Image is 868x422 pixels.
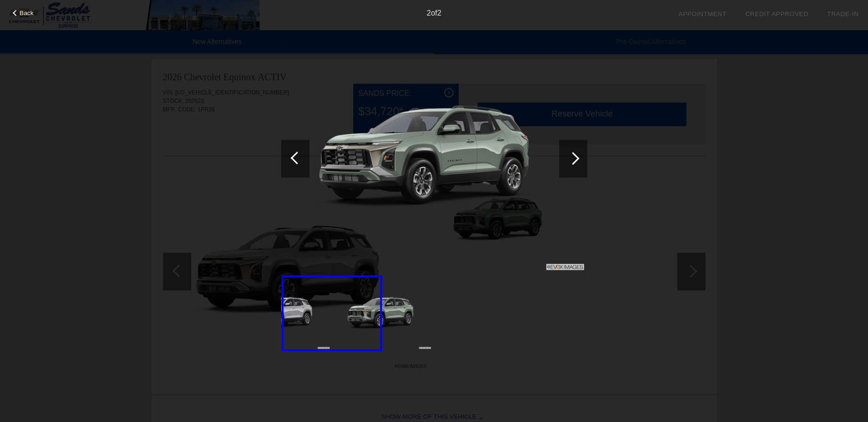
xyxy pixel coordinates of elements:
[20,9,34,17] span: Back
[678,10,726,17] a: Appointment
[427,9,431,17] span: 2
[335,277,432,350] img: 98cc087ae38a214f64190dd3797b5bb14414e68c.png
[745,10,808,17] a: Credit Approved
[827,10,859,17] a: Trade-In
[437,9,441,17] span: 2
[281,43,587,274] img: 98cc087ae38a214f64190dd3797b5bb14414e68c.png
